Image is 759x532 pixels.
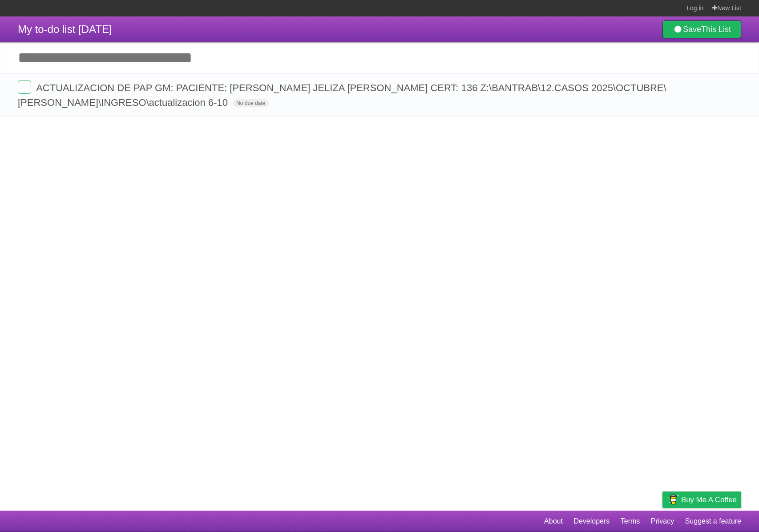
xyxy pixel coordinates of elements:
a: Buy me a coffee [662,492,741,508]
span: No due date [233,99,269,107]
a: Developers [573,513,610,530]
a: Terms [621,513,640,530]
span: My to-do list [DATE] [18,23,112,35]
a: Suggest a feature [685,513,741,530]
label: Done [18,81,31,94]
span: ACTUALIZACION DE PAP GM: PACIENTE: [PERSON_NAME] JELIZA [PERSON_NAME] CERT: 136 Z:\BANTRAB\12.CAS... [18,82,666,108]
span: Buy me a coffee [681,492,737,508]
img: Buy me a coffee [667,492,679,507]
a: Privacy [651,513,674,530]
a: About [544,513,563,530]
a: SaveThis List [662,20,741,38]
b: This List [701,25,731,34]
